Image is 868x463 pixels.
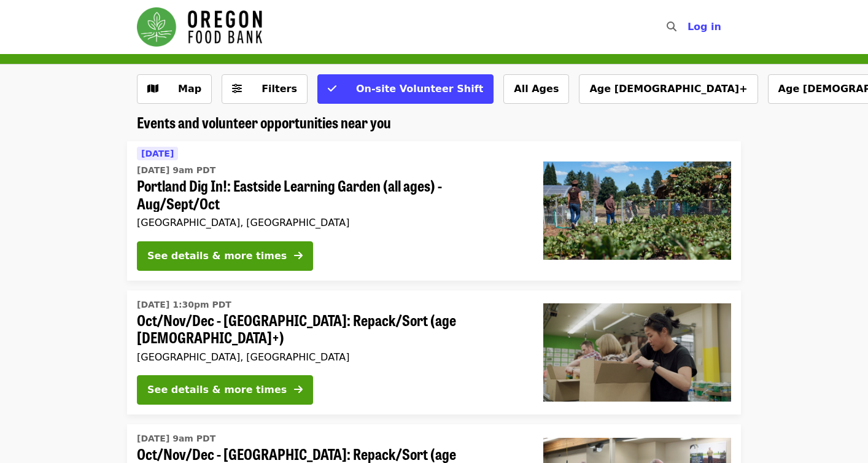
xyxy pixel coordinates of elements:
a: See details for "Oct/Nov/Dec - Portland: Repack/Sort (age 8+)" [127,290,741,415]
time: [DATE] 9am PDT [137,164,215,177]
button: Age [DEMOGRAPHIC_DATA]+ [579,74,758,104]
span: Log in [688,21,721,33]
i: check icon [328,83,336,95]
a: See details for "Portland Dig In!: Eastside Learning Garden (all ages) - Aug/Sept/Oct" [127,141,741,281]
i: arrow-right icon [294,250,303,262]
div: See details & more times [147,249,287,263]
i: map icon [147,83,158,95]
button: All Ages [503,74,569,104]
time: [DATE] 1:30pm PDT [137,298,231,311]
span: Map [178,83,201,95]
i: search icon [667,21,676,33]
img: Portland Dig In!: Eastside Learning Garden (all ages) - Aug/Sept/Oct organized by Oregon Food Bank [543,161,731,260]
button: Show map view [137,74,212,104]
span: On-site Volunteer Shift [356,83,483,95]
input: Search [684,12,694,42]
div: See details & more times [147,383,287,397]
button: See details & more times [137,241,313,271]
span: Portland Dig In!: Eastside Learning Garden (all ages) - Aug/Sept/Oct [137,177,524,212]
i: sliders-h icon [232,83,242,95]
div: [GEOGRAPHIC_DATA], [GEOGRAPHIC_DATA] [137,351,524,363]
div: [GEOGRAPHIC_DATA], [GEOGRAPHIC_DATA] [137,217,524,228]
button: Log in [678,15,731,39]
img: Oregon Food Bank - Home [137,7,262,47]
img: Oct/Nov/Dec - Portland: Repack/Sort (age 8+) organized by Oregon Food Bank [543,303,731,402]
span: Oct/Nov/Dec - [GEOGRAPHIC_DATA]: Repack/Sort (age [DEMOGRAPHIC_DATA]+) [137,311,524,347]
i: arrow-right icon [294,384,303,395]
button: Filters (0 selected) [222,74,308,104]
span: Filters [262,83,297,95]
span: Events and volunteer opportunities near you [137,111,391,133]
span: [DATE] [141,149,174,158]
button: On-site Volunteer Shift [317,74,494,104]
button: See details & more times [137,375,313,405]
time: [DATE] 9am PDT [137,432,215,445]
